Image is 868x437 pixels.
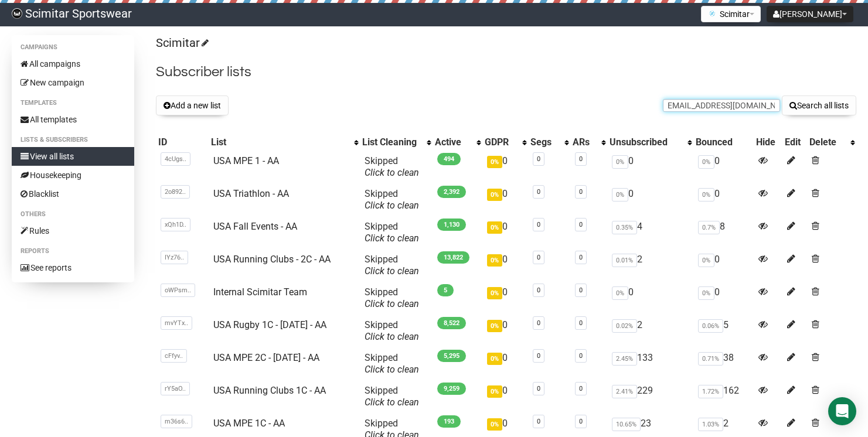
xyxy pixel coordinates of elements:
img: c430136311b1e6f103092caacf47139d [12,8,22,19]
td: 4 [607,216,693,249]
td: 5 [693,315,754,347]
li: Lists & subscribers [12,133,134,147]
span: Skipped [365,286,419,309]
span: cFfyv.. [161,349,187,363]
span: 4cUgs.. [161,152,190,166]
a: 0 [579,385,583,392]
button: Add a new list [156,95,229,115]
td: 0 [482,249,528,282]
a: Click to clean [365,233,419,244]
th: Edit: No sort applied, sorting is disabled [782,134,807,151]
span: 2.41% [612,385,637,398]
li: Campaigns [12,40,134,54]
li: Reports [12,244,134,258]
img: 1.png [707,9,717,18]
td: 0 [482,282,528,315]
span: 0% [612,188,628,202]
a: Click to clean [365,265,419,276]
a: USA Fall Events - AA [213,221,297,232]
td: 0 [693,282,754,315]
div: Unsubscribed [610,136,682,148]
th: ID: No sort applied, sorting is disabled [156,134,209,151]
span: 0% [698,188,714,202]
a: See reports [12,258,134,277]
span: 0.7% [698,221,720,234]
span: 0% [487,320,502,332]
td: 0 [482,347,528,380]
th: List Cleaning: No sort applied, activate to apply an ascending sort [360,134,433,151]
a: 0 [537,254,540,261]
span: rY5aO.. [161,382,190,395]
td: 38 [693,347,754,380]
a: 0 [537,221,540,228]
td: 2 [607,249,693,282]
a: Click to clean [365,298,419,309]
a: USA Running Clubs 1C - AA [213,385,326,396]
span: 1.03% [698,418,723,431]
span: 0% [612,155,628,169]
span: Skipped [365,385,419,408]
a: Housekeeping [12,166,134,185]
span: Skipped [365,155,419,178]
td: 133 [607,347,693,380]
span: 2,392 [437,186,466,198]
span: 8,522 [437,317,466,329]
a: 0 [579,286,583,294]
span: 1.72% [698,385,723,398]
th: ARs: No sort applied, activate to apply an ascending sort [570,134,607,151]
a: 0 [579,319,583,327]
a: 0 [537,188,540,196]
td: 0 [607,282,693,315]
a: All campaigns [12,54,134,73]
a: USA MPE 2C - [DATE] - AA [213,352,319,363]
span: 0% [487,353,502,365]
span: 0.35% [612,221,637,234]
td: 229 [607,380,693,413]
a: USA Running Clubs - 2C - AA [213,254,331,265]
span: 0% [487,418,502,431]
th: Unsubscribed: No sort applied, activate to apply an ascending sort [607,134,693,151]
span: 0.01% [612,254,637,267]
th: Delete: No sort applied, activate to apply an ascending sort [807,134,856,151]
div: Delete [809,136,845,148]
span: 5,295 [437,350,466,362]
span: 0% [487,254,502,267]
button: [PERSON_NAME] [767,6,853,22]
a: 0 [537,319,540,327]
td: 8 [693,216,754,249]
a: Click to clean [365,397,419,408]
a: Blacklist [12,185,134,203]
th: Hide: No sort applied, sorting is disabled [754,134,782,151]
a: 0 [537,286,540,294]
div: Open Intercom Messenger [828,397,856,425]
div: GDPR [485,136,516,148]
span: 0% [698,254,714,267]
span: 5 [437,284,454,296]
span: 0% [698,286,714,300]
span: 0% [487,385,502,398]
span: 0% [612,286,628,300]
span: 1,130 [437,218,466,231]
a: 0 [579,418,583,425]
a: 0 [537,155,540,163]
li: Others [12,207,134,221]
span: 13,822 [437,251,469,264]
span: 0.06% [698,319,723,333]
a: USA MPE 1 - AA [213,155,279,166]
a: Rules [12,221,134,240]
td: 0 [607,183,693,216]
span: Skipped [365,221,419,244]
td: 0 [693,183,754,216]
div: Bounced [696,136,751,148]
div: ARs [573,136,595,148]
td: 0 [482,380,528,413]
div: Hide [756,136,780,148]
span: 0% [698,155,714,169]
th: GDPR: No sort applied, activate to apply an ascending sort [482,134,528,151]
button: Search all lists [782,95,856,115]
a: 0 [537,352,540,360]
span: 0.02% [612,319,637,333]
a: USA Rugby 1C - [DATE] - AA [213,319,326,330]
span: Skipped [365,319,419,342]
a: New campaign [12,73,134,92]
